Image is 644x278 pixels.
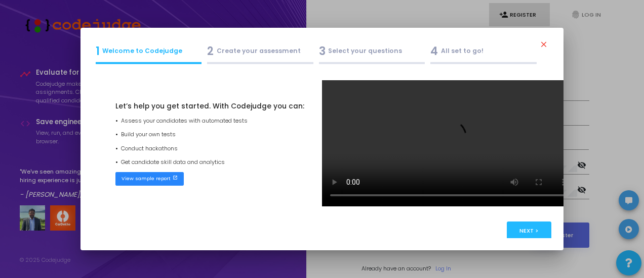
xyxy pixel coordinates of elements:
[428,40,540,67] a: 4All set to go!
[430,43,438,60] span: 4
[121,130,176,139] span: Build your own tests
[430,43,537,60] div: All set to go!
[319,43,425,60] div: Select your questions
[115,172,184,186] a: View sample report
[316,40,428,67] a: 3Select your questions
[93,40,205,67] a: 1Welcome to Codejudge
[539,40,551,52] mat-icon: close
[121,158,225,166] span: Get candidate skill data and analytics
[172,174,178,180] mat-icon: open_in_new
[319,43,326,60] span: 3
[115,144,118,153] span: •
[507,221,552,240] button: Next >
[115,102,322,111] p: Let’s help you get started. With Codejudge you can:
[115,130,118,139] span: •
[96,43,202,60] div: Welcome to Codejudge
[207,43,313,60] div: Create your assessment
[121,117,248,125] span: Assess your candidates with automated tests
[121,144,178,153] span: Conduct hackathons
[115,117,118,125] span: •
[115,158,118,166] span: •
[96,43,100,60] span: 1
[205,40,316,67] a: 2Create your assessment
[207,43,214,60] span: 2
